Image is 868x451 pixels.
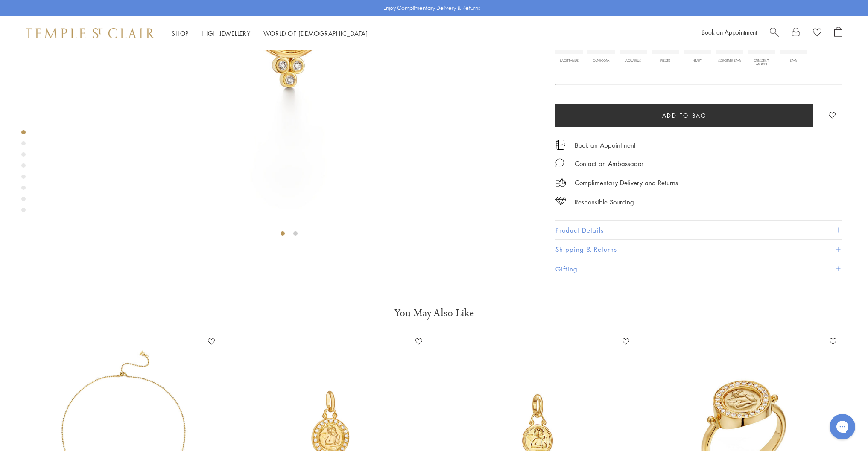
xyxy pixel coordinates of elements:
[202,29,251,38] a: High JewelleryHigh Jewellery
[555,221,842,240] button: Product Details
[654,59,677,63] div: PISCES
[718,59,741,63] div: SORCERER STAR
[590,59,613,63] div: CAPRICORN
[825,411,859,442] iframe: Gorgias live chat messenger
[172,28,368,39] nav: Main navigation
[21,128,26,219] div: Product gallery navigation
[575,158,643,169] div: Contact an Ambassador
[575,140,636,150] a: Book an Appointment
[701,28,757,36] a: Book an Appointment
[555,259,842,279] button: Gifting
[575,197,634,207] div: Responsible Sourcing
[662,111,707,120] span: Add to bag
[555,104,813,127] button: Add to bag
[575,177,678,188] p: Complimentary Delivery and Returns
[26,28,155,38] img: Temple St. Clair
[383,4,480,12] p: Enjoy Complimentary Delivery & Returns
[558,59,581,63] div: SAGITTARIUS
[555,197,566,205] img: icon_sourcing.svg
[750,59,773,63] div: CRESCENT MOON
[622,59,645,63] div: AQUARIUS
[263,29,368,38] a: World of [DEMOGRAPHIC_DATA]World of [DEMOGRAPHIC_DATA]
[172,29,189,38] a: ShopShop
[834,27,842,40] a: Open Shopping Bag
[782,59,805,63] div: STAR
[555,158,564,167] img: MessageIcon-01_2.svg
[34,306,834,320] h3: You May Also Like
[555,140,566,150] img: icon_appointment.svg
[770,27,779,40] a: Search
[686,59,709,63] div: HEART
[555,177,566,188] img: icon_delivery.svg
[555,240,842,259] button: Shipping & Returns
[813,27,821,40] a: View Wishlist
